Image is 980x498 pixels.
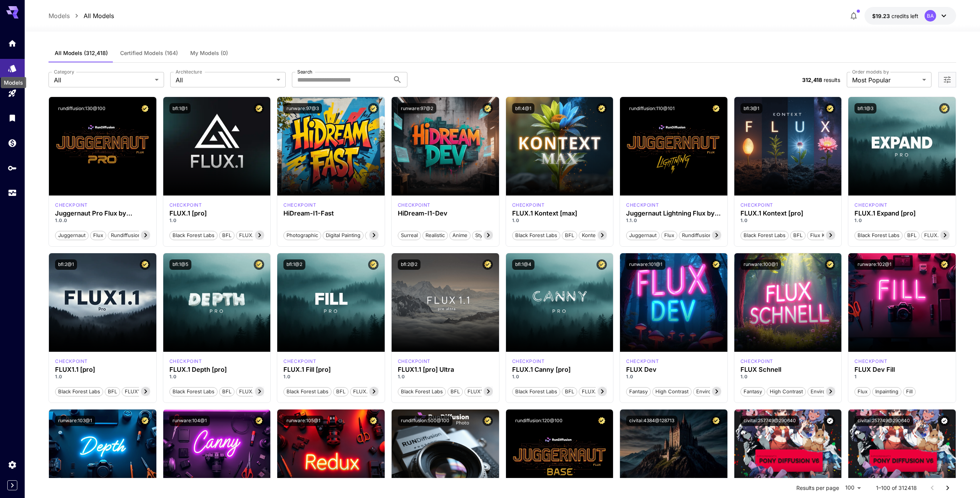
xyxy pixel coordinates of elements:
[55,373,150,380] p: 1.0
[626,366,721,373] h3: FLUX Dev
[740,217,836,224] p: 1.0
[679,230,715,240] button: rundiffusion
[7,480,17,490] button: Expand sidebar
[626,416,677,426] button: civitai:4384@128713
[448,388,462,396] span: BFL
[398,210,493,217] h3: HiDream-I1-Dev
[512,202,545,209] div: FLUX.1 Kontext [max]
[791,232,805,239] span: BFL
[482,259,493,270] button: Certified Model – Vetted for best performance and includes a commercial license.
[219,230,235,240] button: BFL
[219,386,235,396] button: BFL
[679,232,715,239] span: rundiffusion
[939,416,950,426] button: Verified working
[740,202,773,209] p: checkpoint
[921,230,976,240] button: FLUX.1 Expand [pro]
[512,373,607,380] p: 1.0
[122,388,159,396] span: FLUX1.1 [pro]
[472,230,497,240] button: Stylized
[854,210,950,217] h3: FLUX.1 Expand [pro]
[105,388,120,396] span: BFL
[169,202,202,209] div: fluxpro
[368,416,379,426] button: Certified Model – Vetted for best performance and includes a commercial license.
[562,388,577,396] span: BFL
[8,138,17,148] div: Wallet
[55,210,150,217] div: Juggernaut Pro Flux by RunDiffusion
[55,366,150,373] h3: FLUX1.1 [pro]
[824,77,840,83] span: results
[854,358,887,365] p: checkpoint
[350,388,394,396] span: FLUX.1 Fill [pro]
[398,358,431,365] p: checkpoint
[579,232,603,239] span: Kontext
[512,366,607,373] div: FLUX.1 Canny [pro]
[449,230,471,240] button: Anime
[398,388,446,396] span: Black Forest Labs
[55,386,103,396] button: Black Forest Labs
[842,482,864,493] div: 100
[55,388,103,396] span: Black Forest Labs
[626,202,659,209] p: checkpoint
[482,103,493,114] button: Certified Model – Vetted for best performance and includes a commercial license.
[398,358,431,365] div: fluxultra
[512,358,545,365] div: fluxpro
[283,103,322,114] button: runware:97@3
[741,232,788,239] span: Black Forest Labs
[170,232,217,239] span: Black Forest Labs
[283,259,305,270] button: bfl:1@2
[855,388,870,396] span: Flux
[939,103,950,114] button: Certified Model – Vetted for best performance and includes a commercial license.
[333,386,348,396] button: BFL
[283,202,316,209] p: checkpoint
[512,386,560,396] button: Black Forest Labs
[283,386,332,396] button: Black Forest Labs
[169,202,202,209] p: checkpoint
[694,388,729,396] span: Environment
[854,202,887,209] div: fluxpro
[596,259,607,270] button: Certified Model – Vetted for best performance and includes a commercial license.
[903,388,915,396] span: Fill
[54,75,152,85] span: All
[398,103,436,114] button: runware:97@2
[54,69,74,75] label: Category
[283,202,316,209] div: HiDream Fast
[626,358,659,365] div: FLUX.1 D
[368,103,379,114] button: Certified Model – Vetted for best performance and includes a commercial license.
[513,388,560,396] span: Black Forest Labs
[169,259,191,270] button: bfl:1@5
[626,217,721,224] p: 1.1.0
[807,232,843,239] span: Flux Kontext
[450,232,470,239] span: Anime
[55,217,150,224] p: 1.0.0
[740,416,799,426] button: civitai:257749@290640
[169,386,218,396] button: Black Forest Labs
[903,386,916,396] button: Fill
[105,386,120,396] button: BFL
[398,373,493,380] p: 1.0
[482,416,493,426] button: Certified Model – Vetted for best performance and includes a commercial license.
[626,386,651,396] button: Fantasy
[790,230,806,240] button: BFL
[767,386,806,396] button: High Contrast
[169,416,210,426] button: runware:104@1
[333,388,348,396] span: BFL
[852,75,919,85] span: Most Popular
[283,366,379,373] h3: FLUX.1 Fill [pro]
[740,373,836,380] p: 1.0
[169,358,202,365] p: checkpoint
[943,75,952,85] button: Open more filters
[854,386,871,396] button: Flux
[84,11,114,20] a: All Models
[579,230,603,240] button: Kontext
[169,366,265,373] div: FLUX.1 Depth [pro]
[297,69,312,75] label: Search
[398,232,420,239] span: Surreal
[807,230,843,240] button: Flux Kontext
[8,163,17,173] div: API Keys
[854,358,887,365] div: FLUX.1 D
[140,416,150,426] button: Certified Model – Vetted for best performance and includes a commercial license.
[90,232,106,239] span: flux
[921,232,976,239] span: FLUX.1 Expand [pro]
